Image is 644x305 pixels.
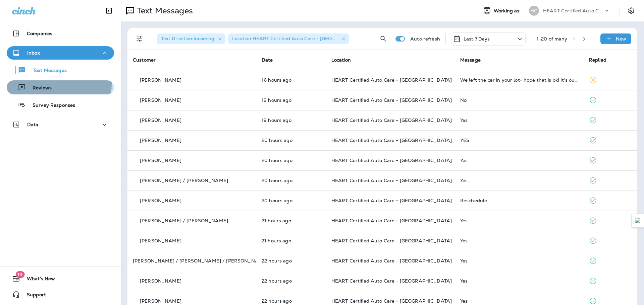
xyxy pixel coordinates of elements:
p: Sep 14, 2025 12:13 PM [262,97,321,103]
p: Sep 14, 2025 11:06 AM [262,138,321,143]
div: Text Direction:Incoming [157,33,225,44]
div: Location:HEART Certified Auto Care - [GEOGRAPHIC_DATA] [228,33,349,44]
span: Customer [133,57,156,63]
p: New [616,36,626,42]
span: Support [20,292,46,300]
p: HEART Certified Auto Care [543,8,603,13]
span: HEART Certified Auto Care - [GEOGRAPHIC_DATA] [331,117,452,123]
span: Replied [589,57,606,63]
button: Reviews [7,80,114,94]
p: [PERSON_NAME] [140,158,181,163]
p: Auto refresh [410,36,440,42]
p: Text Messages [134,6,193,16]
p: [PERSON_NAME] [140,198,181,203]
div: HC [529,6,539,16]
div: 1 - 20 of many [537,36,568,42]
p: Text Messages [26,68,67,74]
button: Data [7,118,114,131]
p: [PERSON_NAME] [140,77,181,83]
div: YES [460,138,578,143]
span: What's New [20,276,55,284]
span: HEART Certified Auto Care - [GEOGRAPHIC_DATA] [331,177,452,183]
p: Data [27,122,39,127]
p: Sep 14, 2025 09:04 AM [262,298,321,304]
p: Sep 14, 2025 10:18 AM [262,198,321,203]
span: HEART Certified Auto Care - [GEOGRAPHIC_DATA] [331,77,452,83]
p: Sep 14, 2025 11:25 AM [262,118,321,123]
div: We left the car in your lot- hope that is ok! It's our red Tesla. [460,77,578,83]
button: Survey Responses [7,98,114,112]
button: Search Messages [377,32,390,46]
p: [PERSON_NAME] / [PERSON_NAME] [140,218,228,223]
p: Sep 14, 2025 10:20 AM [262,178,321,183]
div: Yes [460,258,578,263]
span: HEART Certified Auto Care - [GEOGRAPHIC_DATA] [331,157,452,163]
img: Detect Auto [635,218,641,224]
button: Inbox [7,46,114,60]
p: [PERSON_NAME] / [PERSON_NAME] / [PERSON_NAME] [133,258,268,263]
span: Working as: [494,8,522,14]
p: Sep 14, 2025 09:20 AM [262,238,321,243]
button: Settings [625,5,637,17]
p: Reviews [26,85,52,91]
span: Location : HEART Certified Auto Care - [GEOGRAPHIC_DATA] [232,35,371,42]
p: Survey Responses [26,102,75,109]
button: 19What's New [7,272,114,285]
button: Filters [133,32,146,46]
p: Sep 14, 2025 02:53 PM [262,77,321,83]
span: Date [262,57,273,63]
div: Yes [460,178,578,183]
p: Sep 14, 2025 09:05 AM [262,278,321,284]
div: Yes [460,278,578,284]
p: [PERSON_NAME] [140,118,181,123]
button: Support [7,288,114,301]
p: Companies [27,31,52,36]
span: Message [460,57,481,63]
span: 19 [15,271,24,278]
p: Sep 14, 2025 10:05 AM [262,218,321,223]
p: Sep 14, 2025 10:36 AM [262,158,321,163]
span: HEART Certified Auto Care - [GEOGRAPHIC_DATA] [331,218,452,224]
p: Inbox [27,50,40,56]
span: HEART Certified Auto Care - [GEOGRAPHIC_DATA] [331,97,452,103]
span: HEART Certified Auto Care - [GEOGRAPHIC_DATA] [331,258,452,264]
p: Sep 14, 2025 09:10 AM [262,258,321,263]
div: Yes [460,238,578,243]
button: Text Messages [7,63,114,77]
div: Yes [460,218,578,223]
span: Location [331,57,351,63]
p: [PERSON_NAME] [140,238,181,243]
p: [PERSON_NAME] [140,138,181,143]
p: [PERSON_NAME] [140,278,181,284]
p: Last 7 Days [464,36,490,42]
p: [PERSON_NAME] / [PERSON_NAME] [140,178,228,183]
span: HEART Certified Auto Care - [GEOGRAPHIC_DATA] [331,137,452,143]
div: No [460,97,578,103]
button: Collapse Sidebar [100,4,118,17]
button: Companies [7,27,114,40]
div: Yes [460,158,578,163]
div: Reschedule [460,198,578,203]
p: [PERSON_NAME] [140,298,181,304]
div: Yes [460,118,578,123]
span: HEART Certified Auto Care - [GEOGRAPHIC_DATA] [331,298,452,304]
span: HEART Certified Auto Care - [GEOGRAPHIC_DATA] [331,198,452,204]
div: Yes [460,298,578,304]
span: HEART Certified Auto Care - [GEOGRAPHIC_DATA] [331,278,452,284]
p: [PERSON_NAME] [140,97,181,103]
span: HEART Certified Auto Care - [GEOGRAPHIC_DATA] [331,238,452,244]
span: Text Direction : Incoming [161,35,214,42]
